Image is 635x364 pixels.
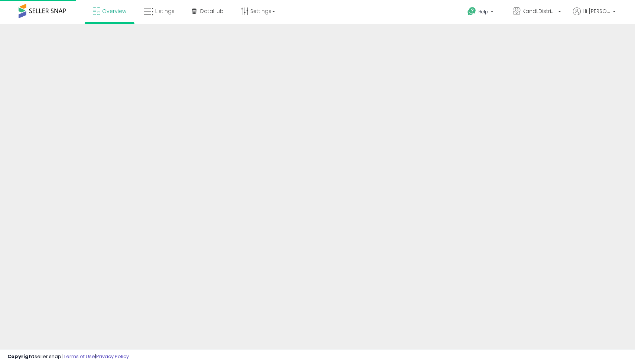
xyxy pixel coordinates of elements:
[522,7,556,15] span: KandLDistribution LLC
[573,7,616,24] a: Hi [PERSON_NAME]
[102,7,126,15] span: Overview
[478,9,488,15] span: Help
[462,1,501,24] a: Help
[583,7,610,15] span: Hi [PERSON_NAME]
[467,7,476,16] i: Get Help
[200,7,224,15] span: DataHub
[155,7,175,15] span: Listings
